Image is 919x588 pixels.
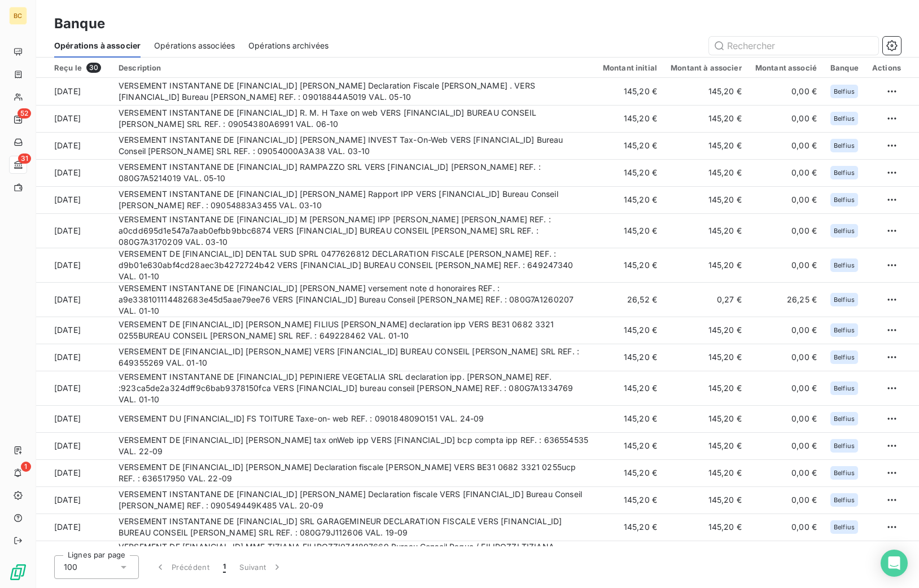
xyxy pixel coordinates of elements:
button: Suivant [233,555,290,579]
td: [DATE] [36,317,112,344]
td: [DATE] [36,541,112,575]
input: Rechercher [709,37,878,55]
td: VERSEMENT INSTANTANE DE [FINANCIAL_ID] RAMPAZZO SRL VERS [FINANCIAL_ID] [PERSON_NAME] REF. : 080G... [112,159,596,186]
span: Belfius [834,385,855,392]
td: VERSEMENT INSTANTANE DE [FINANCIAL_ID] SRL GARAGEMINEUR DECLARATION FISCALE VERS [FINANCIAL_ID] B... [112,514,596,541]
td: [DATE] [36,371,112,405]
td: VERSEMENT INSTANTANE DE [FINANCIAL_ID] [PERSON_NAME] Declaration Fiscale [PERSON_NAME] . VERS [FI... [112,78,596,105]
span: Belfius [834,524,855,530]
td: VERSEMENT INSTANTANE DE [FINANCIAL_ID] [PERSON_NAME] Declaration fiscale VERS [FINANCIAL_ID] Bure... [112,486,596,514]
td: 145,20 € [596,105,664,132]
td: 145,20 € [664,486,749,514]
span: 1 [21,462,31,472]
span: Belfius [834,327,855,334]
td: VERSEMENT DE [FINANCIAL_ID] MME TIZIANA FILIPOZZI0741897669 Bureau Conseil Paque / FILIPOZZI TIZI... [112,541,596,575]
span: 52 [17,108,31,119]
td: [DATE] [36,486,112,514]
td: [DATE] [36,514,112,541]
td: 0,00 € [749,78,824,105]
td: VERSEMENT INSTANTANE DE [FINANCIAL_ID] M [PERSON_NAME] IPP [PERSON_NAME] [PERSON_NAME] REF. : a0c... [112,213,596,248]
div: Open Intercom Messenger [881,550,908,577]
td: 0,00 € [749,405,824,432]
img: Logo LeanPay [9,563,27,581]
td: VERSEMENT DE [FINANCIAL_ID] [PERSON_NAME] FILIUS [PERSON_NAME] declaration ipp VERS BE31 0682 332... [112,317,596,344]
div: Actions [872,63,901,72]
div: Montant initial [603,63,657,72]
td: 145,20 € [596,186,664,213]
td: 48,40 € [664,541,749,575]
span: Belfius [834,196,855,203]
td: 145,20 € [664,344,749,371]
td: 145,20 € [664,432,749,459]
td: 145,20 € [596,371,664,405]
td: [DATE] [36,159,112,186]
td: 0,00 € [749,159,824,186]
td: 0,00 € [749,248,824,282]
td: 145,20 € [596,432,664,459]
span: Opérations archivées [248,40,329,51]
td: 145,20 € [664,514,749,541]
td: 145,20 € [664,405,749,432]
span: Belfius [834,442,855,449]
div: Reçu le [54,63,105,73]
td: 145,20 € [664,78,749,105]
div: Description [119,63,589,72]
span: Belfius [834,354,855,361]
span: Opérations associées [154,40,235,51]
div: Banque [830,63,859,72]
span: Belfius [834,296,855,303]
span: Belfius [834,142,855,149]
td: 145,20 € [664,459,749,486]
td: [DATE] [36,344,112,371]
td: 0,00 € [749,432,824,459]
td: [DATE] [36,248,112,282]
td: VERSEMENT INSTANTANE DE [FINANCIAL_ID] [PERSON_NAME] INVEST Tax-On-Web VERS [FINANCIAL_ID] Bureau... [112,132,596,159]
td: 0,00 € [749,186,824,213]
td: 26,52 € [596,282,664,317]
td: 145,20 € [596,459,664,486]
span: Belfius [834,497,855,503]
span: Opérations à associer [54,40,141,51]
span: Belfius [834,115,855,122]
span: 30 [86,63,101,73]
td: 0,00 € [749,459,824,486]
td: 145,20 € [596,486,664,514]
span: Belfius [834,88,855,95]
span: 31 [18,153,31,164]
button: 1 [216,555,233,579]
td: 0,00 € [749,213,824,248]
td: 145,20 € [664,317,749,344]
h3: Banque [54,14,105,34]
td: VERSEMENT DE [FINANCIAL_ID] [PERSON_NAME] tax onWeb ipp VERS [FINANCIAL_ID] bcp compta ipp REF. :... [112,432,596,459]
td: 145,20 € [664,186,749,213]
td: 145,20 € [596,132,664,159]
td: 48,40 € [596,541,664,575]
span: Belfius [834,227,855,234]
td: 145,20 € [664,248,749,282]
td: [DATE] [36,459,112,486]
td: 0,00 € [749,132,824,159]
td: VERSEMENT DE [FINANCIAL_ID] [PERSON_NAME] Declaration fiscale [PERSON_NAME] VERS BE31 0682 3321 0... [112,459,596,486]
div: Montant associé [755,63,817,72]
td: 0,00 € [749,514,824,541]
span: 100 [64,561,77,573]
td: [DATE] [36,282,112,317]
span: Belfius [834,262,855,269]
td: 145,20 € [664,159,749,186]
td: 0,00 € [749,105,824,132]
span: Belfius [834,169,855,176]
td: 0,00 € [749,317,824,344]
td: 26,25 € [749,282,824,317]
td: 145,20 € [664,371,749,405]
td: VERSEMENT INSTANTANE DE [FINANCIAL_ID] [PERSON_NAME] versement note d honoraires REF. : a9e338101... [112,282,596,317]
td: 145,20 € [596,405,664,432]
td: 0,00 € [749,541,824,575]
td: [DATE] [36,432,112,459]
td: [DATE] [36,186,112,213]
td: [DATE] [36,78,112,105]
td: [DATE] [36,405,112,432]
td: [DATE] [36,105,112,132]
td: 145,20 € [596,78,664,105]
td: VERSEMENT DE [FINANCIAL_ID] DENTAL SUD SPRL 0477626812 DECLARATION FISCALE [PERSON_NAME] REF. : d... [112,248,596,282]
td: VERSEMENT DE [FINANCIAL_ID] [PERSON_NAME] VERS [FINANCIAL_ID] BUREAU CONSEIL [PERSON_NAME] SRL RE... [112,344,596,371]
